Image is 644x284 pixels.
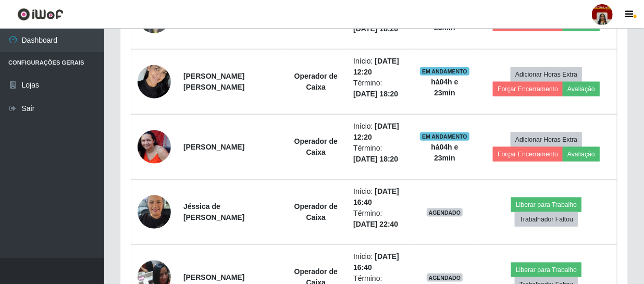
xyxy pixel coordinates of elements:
[353,251,407,273] li: Início:
[138,59,171,104] img: 1736860936757.jpeg
[183,72,244,91] strong: [PERSON_NAME] [PERSON_NAME]
[493,82,563,96] button: Forçar Encerramento
[511,197,581,212] button: Liberar para Trabalho
[353,186,407,208] li: Início:
[353,220,398,228] time: [DATE] 22:40
[294,72,338,91] strong: Operador de Caixa
[353,78,407,100] li: Término:
[353,90,398,98] time: [DATE] 18:20
[515,212,578,227] button: Trabalhador Faltou
[17,8,64,21] img: CoreUI Logo
[431,13,458,32] strong: há 04 h e 23 min
[511,263,581,277] button: Liberar para Trabalho
[353,121,407,143] li: Início:
[420,67,469,76] span: EM ANDAMENTO
[353,187,399,206] time: [DATE] 16:40
[420,132,469,141] span: EM ANDAMENTO
[563,82,600,96] button: Avaliação
[353,122,399,141] time: [DATE] 12:20
[493,147,563,162] button: Forçar Encerramento
[427,208,463,217] span: AGENDADO
[353,57,399,76] time: [DATE] 12:20
[353,252,399,271] time: [DATE] 16:40
[353,143,407,165] li: Término:
[294,137,338,156] strong: Operador de Caixa
[431,78,458,97] strong: há 04 h e 23 min
[183,202,244,221] strong: Jéssica de [PERSON_NAME]
[511,132,582,147] button: Adicionar Horas Extra
[353,155,398,163] time: [DATE] 18:20
[138,190,171,234] img: 1725909093018.jpeg
[353,56,407,78] li: Início:
[511,67,582,82] button: Adicionar Horas Extra
[138,130,171,164] img: 1743338839822.jpeg
[353,24,398,33] time: [DATE] 18:20
[183,143,244,151] strong: [PERSON_NAME]
[353,208,407,230] li: Término:
[431,143,458,162] strong: há 04 h e 23 min
[427,274,463,282] span: AGENDADO
[563,147,600,162] button: Avaliação
[183,273,244,281] strong: [PERSON_NAME]
[294,202,338,221] strong: Operador de Caixa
